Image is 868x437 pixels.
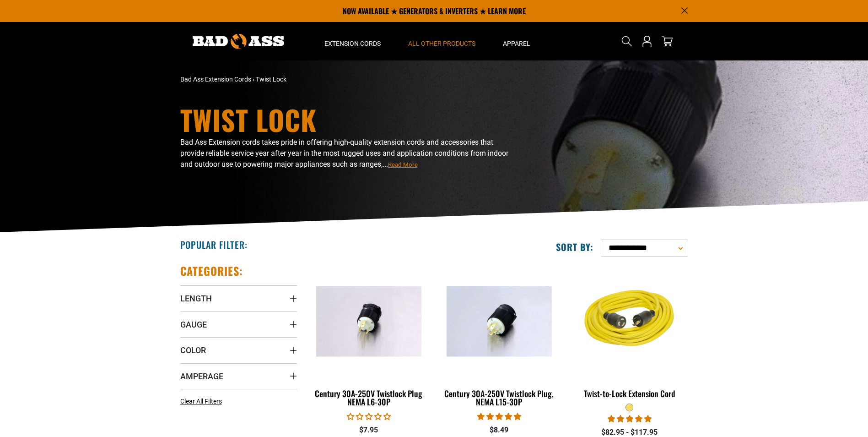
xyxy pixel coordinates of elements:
h2: Popular Filter: [180,239,248,251]
div: Twist-to-Lock Extension Cord [571,389,688,398]
span: Color [180,345,206,355]
h1: Twist Lock [180,106,514,133]
h2: Categories: [180,264,243,278]
summary: All Other Products [394,22,489,60]
span: Apparel [503,39,530,48]
span: Read More [388,161,418,168]
div: $7.95 [311,425,427,436]
div: Century 30A-250V Twistlock Plug, NEMA L15-30P [441,389,557,406]
span: Extension Cords [324,39,381,48]
span: 5.00 stars [477,412,521,421]
span: Amperage [180,371,223,382]
a: Century 30A-250V Twistlock Plug NEMA L6-30P Century 30A-250V Twistlock Plug NEMA L6-30P [311,264,427,411]
span: Length [180,293,212,304]
summary: Gauge [180,311,297,337]
span: Clear All Filters [180,398,222,405]
span: › [253,76,254,83]
span: 0.00 stars [347,412,391,421]
span: Twist Lock [256,76,286,83]
summary: Search [620,34,634,49]
img: Bad Ass Extension Cords [193,34,284,49]
a: Century 30A-250V Twistlock Plug, NEMA L15-30P Century 30A-250V Twistlock Plug, NEMA L15-30P [441,264,557,411]
label: Sort by: [556,241,593,253]
summary: Color [180,337,297,363]
span: All Other Products [408,39,475,48]
summary: Length [180,285,297,311]
span: Gauge [180,319,207,330]
img: yellow [572,268,687,374]
div: $8.49 [441,425,557,436]
summary: Amperage [180,363,297,389]
span: 5.00 stars [608,415,652,423]
a: Bad Ass Extension Cords [180,76,251,83]
img: Century 30A-250V Twistlock Plug, NEMA L15-30P [442,286,557,356]
div: Century 30A-250V Twistlock Plug NEMA L6-30P [311,389,427,406]
a: Clear All Filters [180,397,226,406]
img: Century 30A-250V Twistlock Plug NEMA L6-30P [311,286,426,356]
summary: Extension Cords [311,22,394,60]
nav: breadcrumbs [180,75,514,84]
p: Bad Ass Extension cords takes pride in offering high-quality extension cords and accessories that... [180,137,514,170]
summary: Apparel [489,22,544,60]
a: yellow Twist-to-Lock Extension Cord [571,264,688,403]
